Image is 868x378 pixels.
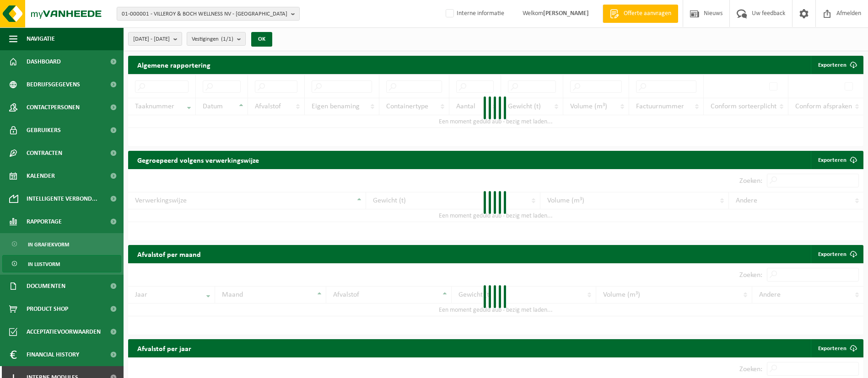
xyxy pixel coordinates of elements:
[128,32,182,46] button: [DATE] - [DATE]
[187,32,246,46] button: Vestigingen(1/1)
[28,256,60,273] span: In lijstvorm
[122,7,287,21] span: 01-000001 - VILLEROY & BOCH WELLNESS NV - [GEOGRAPHIC_DATA]
[192,32,233,46] span: Vestigingen
[27,275,65,298] span: Documenten
[2,235,121,253] a: In grafiekvorm
[128,339,200,357] h2: Afvalstof per jaar
[128,151,268,169] h2: Gegroepeerd volgens verwerkingswijze
[27,27,55,50] span: Navigatie
[811,245,863,263] a: Exporteren
[543,10,589,17] strong: [PERSON_NAME]
[117,7,300,21] button: 01-000001 - VILLEROY & BOCH WELLNESS NV - [GEOGRAPHIC_DATA]
[27,96,80,119] span: Contactpersonen
[621,9,674,18] span: Offerte aanvragen
[27,187,97,210] span: Intelligente verbond...
[2,255,121,272] a: In lijstvorm
[27,119,61,142] span: Gebruikers
[27,210,62,233] span: Rapportage
[27,165,55,187] span: Kalender
[603,5,678,23] a: Offerte aanvragen
[221,36,233,42] count: (1/1)
[27,142,62,165] span: Contracten
[251,32,272,47] button: OK
[27,73,80,96] span: Bedrijfsgegevens
[27,50,61,73] span: Dashboard
[27,320,101,343] span: Acceptatievoorwaarden
[133,32,170,46] span: [DATE] - [DATE]
[444,7,504,21] label: Interne informatie
[811,151,863,169] a: Exporteren
[811,339,863,357] a: Exporteren
[811,56,863,74] button: Exporteren
[128,56,220,74] h2: Algemene rapportering
[28,236,69,253] span: In grafiekvorm
[27,298,68,320] span: Product Shop
[128,245,210,263] h2: Afvalstof per maand
[27,343,79,366] span: Financial History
